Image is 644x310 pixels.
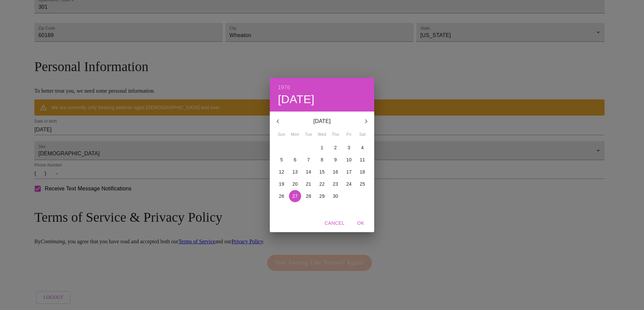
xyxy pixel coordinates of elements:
button: 21 [302,178,315,190]
p: 14 [306,168,311,175]
button: [DATE] [278,92,315,106]
p: 26 [279,193,284,199]
button: 16 [329,166,342,178]
p: 10 [346,156,352,163]
p: 16 [333,168,338,175]
p: 30 [333,193,338,199]
button: 13 [289,166,301,178]
button: Cancel [322,217,347,229]
span: Fri [343,131,355,138]
button: 25 [356,178,368,190]
button: 5 [276,154,288,166]
p: 5 [280,156,283,163]
p: 18 [360,168,365,175]
button: 14 [302,166,315,178]
p: 3 [348,144,350,151]
p: 4 [361,144,364,151]
span: Tue [302,131,315,138]
button: 4 [356,142,368,154]
button: 17 [343,166,355,178]
p: 19 [279,181,284,187]
button: 3 [343,142,355,154]
button: 22 [316,178,328,190]
p: 1 [321,144,323,151]
span: Cancel [325,219,345,227]
button: 24 [343,178,355,190]
button: OK [350,217,372,229]
button: 1 [316,142,328,154]
button: 30 [329,190,342,202]
button: 27 [289,190,301,202]
span: Sat [356,131,368,138]
button: 28 [302,190,315,202]
button: 23 [329,178,342,190]
button: 2 [329,142,342,154]
p: 22 [319,181,325,187]
p: 8 [321,156,323,163]
p: 25 [360,181,365,187]
button: 6 [289,154,301,166]
p: 9 [334,156,337,163]
button: 12 [276,166,288,178]
p: 20 [292,181,298,187]
button: 7 [302,154,315,166]
button: 20 [289,178,301,190]
button: 19 [276,178,288,190]
button: 29 [316,190,328,202]
p: [DATE] [286,117,358,125]
p: 2 [334,144,337,151]
p: 15 [319,168,325,175]
p: 27 [292,193,298,199]
span: OK [353,219,369,227]
button: 8 [316,154,328,166]
p: 21 [306,181,311,187]
span: Wed [316,131,328,138]
p: 6 [294,156,296,163]
p: 12 [279,168,284,175]
span: Mon [289,131,301,138]
p: 29 [319,193,325,199]
button: 9 [329,154,342,166]
button: 18 [356,166,368,178]
button: 10 [343,154,355,166]
p: 23 [333,181,338,187]
p: 13 [292,168,298,175]
span: Sun [276,131,288,138]
button: 1976 [278,83,290,92]
span: Thu [329,131,342,138]
p: 24 [346,181,352,187]
p: 28 [306,193,311,199]
p: 17 [346,168,352,175]
p: 11 [360,156,365,163]
button: 26 [276,190,288,202]
button: 15 [316,166,328,178]
button: 11 [356,154,368,166]
p: 7 [307,156,310,163]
